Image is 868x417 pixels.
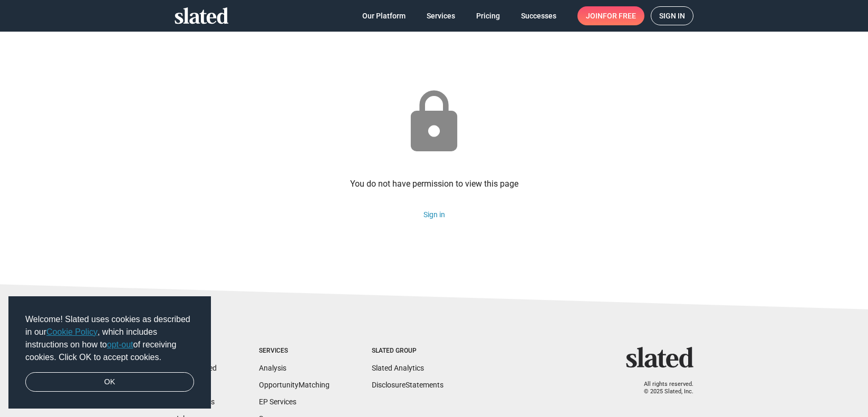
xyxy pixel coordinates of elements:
span: for free [603,6,636,25]
a: Slated Analytics [372,364,424,372]
a: Pricing [468,6,508,25]
a: Joinfor free [577,6,644,25]
span: Successes [521,6,556,25]
span: Pricing [476,6,500,25]
div: Slated Group [372,347,443,355]
span: Welcome! Slated uses cookies as described in our , which includes instructions on how to of recei... [25,313,194,364]
a: EP Services [259,397,296,406]
span: Services [427,6,455,25]
span: Sign in [659,7,685,25]
a: Cookie Policy [46,327,98,336]
a: Services [418,6,464,25]
span: Join [586,6,636,25]
a: opt-out [107,340,133,349]
div: You do not have permission to view this page [350,178,518,189]
mat-icon: lock [399,88,469,157]
a: dismiss cookie message [25,372,194,392]
a: Our Platform [354,6,414,25]
p: All rights reserved. © 2025 Slated, Inc. [633,381,693,396]
span: Our Platform [362,6,406,25]
a: Sign in [651,6,693,25]
a: Successes [513,6,565,25]
div: cookieconsent [8,296,211,409]
a: Analysis [259,364,286,372]
div: Services [259,347,330,355]
a: OpportunityMatching [259,381,330,389]
a: DisclosureStatements [372,381,443,389]
a: Sign in [423,210,445,219]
